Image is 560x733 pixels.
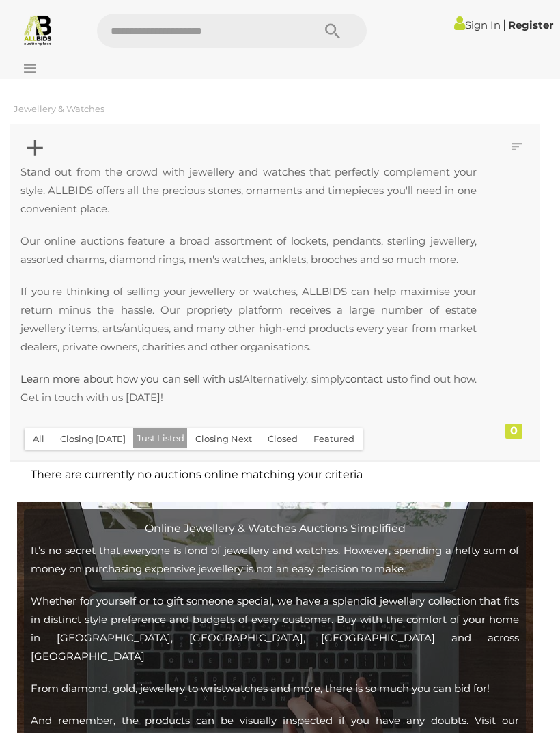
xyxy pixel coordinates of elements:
[454,18,501,31] a: Sign In
[298,14,367,48] button: Search
[133,428,188,448] button: Just Listed
[31,468,363,481] span: There are currently no auctions online matching your criteria
[20,163,477,218] p: Stand out from the crowd with jewellery and watches that perfectly complement your style. ALLBIDS...
[345,372,397,385] a: contact us
[31,523,519,535] h2: Online Jewellery & Watches Auctions Simplified
[20,372,242,385] a: Learn more about how you can sell with us!
[505,424,522,439] div: 0
[305,428,363,450] button: Featured
[31,592,519,665] p: Whether for yourself or to gift someone special, we have a splendid jewellery collection that fit...
[20,370,477,406] p: Alternatively, simply to find out how. Get in touch with us [DATE]!
[260,428,306,450] button: Closed
[20,232,477,268] p: Our online auctions feature a broad assortment of lockets, pendants, sterling jewellery, assorted...
[52,428,134,450] button: Closing [DATE]
[22,14,54,46] img: Allbids.com.au
[503,17,506,32] span: |
[14,103,104,114] a: Jewellery & Watches
[25,428,53,450] button: All
[508,18,553,31] a: Register
[20,282,477,356] p: If you're thinking of selling your jewellery or watches, ALLBIDS can help maximise your return mi...
[31,679,519,697] p: From diamond, gold, jewellery to wristwatches and more, there is so much you can bid for!
[31,541,519,578] p: It’s no secret that everyone is fond of jewellery and watches. However, spending a hefty sum of m...
[187,428,260,450] button: Closing Next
